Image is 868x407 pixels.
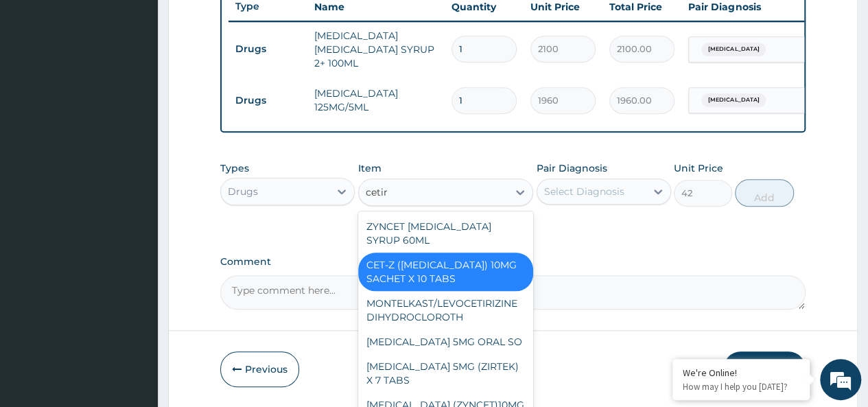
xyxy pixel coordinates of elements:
div: Select Diagnosis [544,185,624,198]
div: Drugs [228,185,258,198]
td: [MEDICAL_DATA] [MEDICAL_DATA] SYRUP 2+ 100ML [307,22,445,77]
p: How may I help you today? [683,381,799,393]
button: Previous [220,351,299,387]
span: [MEDICAL_DATA] [701,43,766,56]
div: CET-Z ([MEDICAL_DATA]) 10MG SACHET X 10 TABS [358,253,534,291]
span: [MEDICAL_DATA] [701,93,766,107]
textarea: Type your message and hit 'Enter' [7,266,261,314]
label: Unit Price [674,161,723,175]
span: We're online! [80,118,189,257]
td: Drugs [228,88,307,113]
div: Minimize live chat window [225,7,258,40]
button: Add [735,179,793,207]
div: We're Online! [683,367,799,379]
td: Drugs [228,36,307,62]
label: Pair Diagnosis [537,161,607,175]
div: [MEDICAL_DATA] 5MG (ZIRTEK) X 7 TABS [358,354,534,393]
label: Item [358,161,382,175]
td: [MEDICAL_DATA] 125MG/5ML [307,80,445,121]
button: Submit [723,351,806,387]
img: d_794563401_company_1708531726252_794563401 [25,69,56,103]
div: ZYNCET [MEDICAL_DATA] SYRUP 60ML [358,214,534,253]
label: Comment [220,256,806,268]
div: [MEDICAL_DATA] 5MG ORAL SO [358,329,534,354]
div: Chat with us now [71,77,231,95]
div: MONTELKAST/LEVOCETIRIZINE DIHYDROCLOROTH [358,291,534,329]
label: Types [220,163,249,174]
